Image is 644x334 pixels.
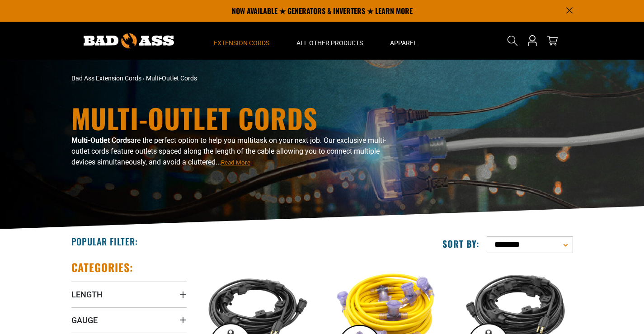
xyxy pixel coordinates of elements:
h2: Categories: [71,260,134,274]
summary: Length [71,282,187,307]
nav: breadcrumbs [71,74,401,83]
h2: Popular Filter: [71,235,138,247]
summary: Gauge [71,307,187,333]
span: Multi-Outlet Cords [146,75,197,82]
span: Gauge [71,315,98,325]
a: Bad Ass Extension Cords [71,75,141,82]
h1: Multi-Outlet Cords [71,104,401,132]
b: Multi-Outlet Cords [71,136,131,145]
span: are the perfect option to help you multitask on your next job. Our exclusive multi-outlet cords f... [71,136,386,166]
span: Extension Cords [214,39,269,47]
span: All Other Products [296,39,363,47]
summary: Extension Cords [200,22,283,60]
label: Sort by: [442,238,479,249]
summary: All Other Products [283,22,376,60]
summary: Search [505,33,520,48]
span: › [143,75,145,82]
span: Read More [221,159,250,166]
span: Length [71,289,103,300]
span: Apparel [390,39,417,47]
summary: Apparel [376,22,431,60]
img: Bad Ass Extension Cords [84,33,174,48]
